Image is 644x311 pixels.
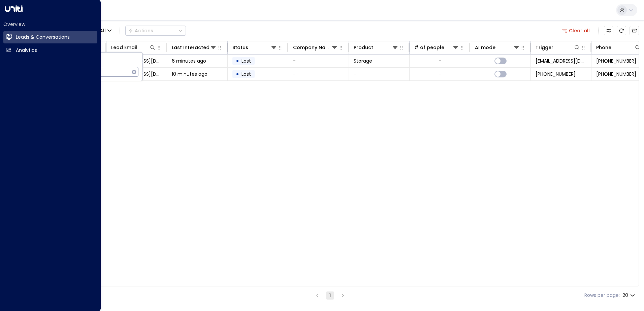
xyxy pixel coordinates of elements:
button: page 1 [326,291,334,300]
span: +447518273890 [596,71,636,77]
span: Refresh [617,26,626,35]
div: Phone [596,43,611,51]
span: leads@space-station.co.uk [536,58,586,64]
div: Trigger [536,43,580,51]
span: Storage [354,58,372,64]
div: - [439,71,441,77]
div: 20 [622,290,636,300]
div: Product [354,43,398,51]
button: Customize [604,26,613,35]
span: 10 minutes ago [172,71,207,77]
td: - [288,68,349,80]
div: Last Interacted [172,43,210,51]
div: Trigger [536,43,553,51]
button: Archived Leads [630,26,639,35]
div: Product [354,43,373,51]
div: # of people [414,43,459,51]
td: - [288,55,349,67]
span: +447518273890 [596,58,636,64]
button: Clear all [559,26,593,35]
label: Rows per page: [584,292,620,299]
span: Lost [241,71,251,77]
span: 6 minutes ago [172,58,206,64]
div: Actions [128,28,153,34]
div: Lead Email [111,43,137,51]
span: +447518273890 [536,71,576,77]
a: Leads & Conversations [3,31,97,43]
div: • [236,68,239,80]
div: Lead Email [111,43,156,51]
div: AI mode [475,43,520,51]
div: # of people [414,43,444,51]
div: Company Name [293,43,331,51]
div: Phone [596,43,641,51]
div: Status [232,43,248,51]
h2: Leads & Conversations [16,34,70,41]
a: Analytics [3,44,97,57]
span: All [100,28,106,33]
div: Status [232,43,277,51]
td: - [349,68,410,80]
h2: Analytics [16,47,37,54]
div: Company Name [293,43,338,51]
button: Actions [125,26,186,36]
div: AI mode [475,43,495,51]
div: Button group with a nested menu [125,26,186,36]
div: Last Interacted [172,43,217,51]
div: • [236,55,239,67]
nav: pagination navigation [313,291,347,300]
h2: Overview [3,21,97,28]
div: - [439,58,441,64]
span: Lost [241,58,251,64]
